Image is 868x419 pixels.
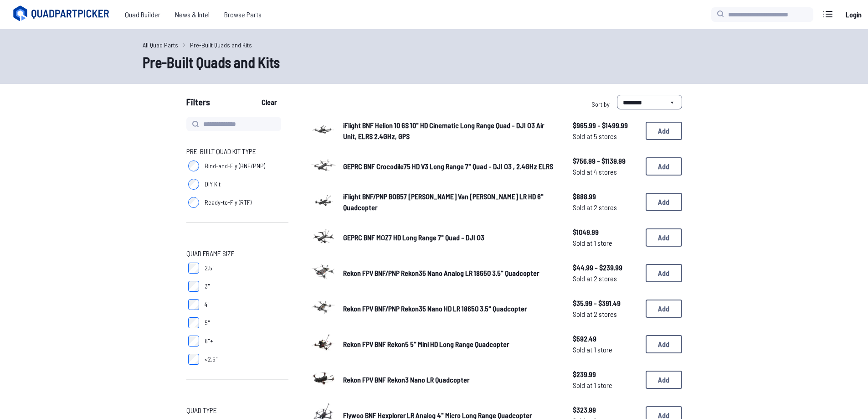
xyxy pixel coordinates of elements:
[310,330,336,356] img: image
[573,333,638,344] span: $592.49
[573,380,638,391] span: Sold at 1 store
[573,166,638,177] span: Sold at 4 stores
[205,282,210,291] span: 3"
[573,404,638,415] span: $323.99
[842,5,864,24] a: Login
[646,228,682,247] button: Add
[310,259,336,285] img: image
[573,131,638,142] span: Sold at 5 stores
[205,355,218,364] span: <2.5"
[205,318,210,327] span: 5"
[646,335,682,353] button: Add
[186,405,217,416] span: Quad Type
[617,95,682,109] select: Sort by
[573,298,638,309] span: $35.99 - $391.49
[573,344,638,355] span: Sold at 1 store
[573,227,638,238] span: $1049.99
[343,375,469,384] span: Rekon FPV BNF Rekon3 Nano LR Quadcopter
[310,295,336,320] img: image
[573,120,638,131] span: $965.99 - $1499.99
[343,162,553,171] span: GEPRC BNF Crocodile75 HD V3 Long Range 7" Quad - DJI O3 , 2.4GHz ELRS
[188,336,199,347] input: 6"+
[205,300,210,309] span: 4"
[190,40,252,50] a: Pre-Built Quads and Kits
[343,120,558,142] a: iFlight BNF Helion 10 6S 10" HD Cinematic Long Range Quad - DJI O3 Air Unit, ELRS 2.4GHz, GPS
[310,188,336,213] img: image
[186,146,256,157] span: Pre-Built Quad Kit Type
[646,264,682,282] button: Add
[310,223,336,252] a: image
[310,152,336,178] img: image
[573,202,638,213] span: Sold at 2 stores
[343,374,558,385] a: Rekon FPV BNF Rekon3 Nano LR Quadcopter
[573,273,638,284] span: Sold at 2 stores
[310,117,336,145] a: image
[310,295,336,323] a: image
[310,152,336,181] a: image
[343,191,558,213] a: iFlight BNF/PNP BOB57 [PERSON_NAME] Van [PERSON_NAME] LR HD 6" Quadcopter
[646,157,682,176] button: Add
[573,262,638,273] span: $44.99 - $239.99
[310,366,336,394] a: image
[188,354,199,365] input: <2.5"
[343,232,558,243] a: GEPRC BNF MOZ7 HD Long Range 7" Quad - DJI O3
[646,371,682,389] button: Add
[573,238,638,248] span: Sold at 1 store
[188,197,199,208] input: Ready-to-Fly (RTF)
[310,117,336,142] img: image
[143,40,178,50] a: All Quad Parts
[646,122,682,140] button: Add
[573,155,638,166] span: $756.99 - $1139.99
[343,339,558,350] a: Rekon FPV BNF Rekon5 5" Mini HD Long Range Quadcopter
[343,268,558,279] a: Rekon FPV BNF/PNP Rekon35 Nano Analog LR 18650 3.5" Quadcopter
[205,180,221,189] span: DIY Kit
[188,299,199,310] input: 4"
[188,281,199,292] input: 3"
[168,5,217,24] a: News & Intel
[254,95,284,109] button: Clear
[343,340,509,348] span: Rekon FPV BNF Rekon5 5" Mini HD Long Range Quadcopter
[310,223,336,249] img: image
[310,259,336,287] a: image
[205,336,213,346] span: 6"+
[343,192,544,212] span: iFlight BNF/PNP BOB57 [PERSON_NAME] Van [PERSON_NAME] LR HD 6" Quadcopter
[143,51,726,73] h1: Pre-Built Quads and Kits
[591,100,610,108] span: Sort by
[310,188,336,216] a: image
[343,304,527,313] span: Rekon FPV BNF/PNP Rekon35 Nano HD LR 18650 3.5" Quadcopter
[205,264,215,273] span: 2.5"
[343,269,539,277] span: Rekon FPV BNF/PNP Rekon35 Nano Analog LR 18650 3.5" Quadcopter
[343,121,544,140] span: iFlight BNF Helion 10 6S 10" HD Cinematic Long Range Quad - DJI O3 Air Unit, ELRS 2.4GHz, GPS
[343,161,558,172] a: GEPRC BNF Crocodile75 HD V3 Long Range 7" Quad - DJI O3 , 2.4GHz ELRS
[217,5,269,24] a: Browse Parts
[205,161,265,171] span: Bind-and-Fly (BNF/PNP)
[646,300,682,318] button: Add
[573,369,638,380] span: $239.99
[573,309,638,320] span: Sold at 2 stores
[186,248,235,259] span: Quad Frame Size
[188,317,199,328] input: 5"
[343,303,558,314] a: Rekon FPV BNF/PNP Rekon35 Nano HD LR 18650 3.5" Quadcopter
[646,193,682,211] button: Add
[310,330,336,358] a: image
[186,95,210,113] span: Filters
[573,191,638,202] span: $888.99
[118,5,168,24] a: Quad Builder
[343,233,484,242] span: GEPRC BNF MOZ7 HD Long Range 7" Quad - DJI O3
[188,160,199,171] input: Bind-and-Fly (BNF/PNP)
[310,366,336,391] img: image
[188,179,199,190] input: DIY Kit
[205,198,252,207] span: Ready-to-Fly (RTF)
[188,263,199,274] input: 2.5"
